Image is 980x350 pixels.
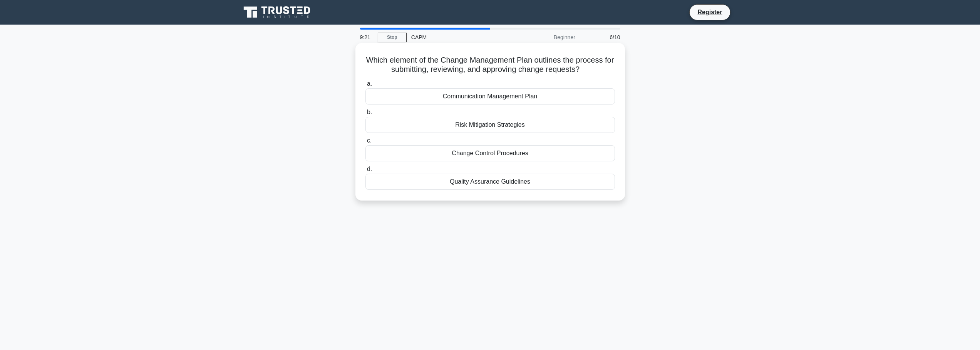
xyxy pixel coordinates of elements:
[365,145,615,161] div: Change Control Procedures
[365,117,615,133] div: Risk Mitigation Strategies
[367,80,372,87] span: a.
[407,30,513,45] div: CAPM
[365,88,615,105] div: Communication Management Plan
[513,30,580,45] div: Beginner
[367,137,372,144] span: c.
[693,7,727,17] a: Register
[378,33,407,42] a: Stop
[365,174,615,190] div: Quality Assurance Guidelines
[580,30,625,45] div: 6/10
[367,166,372,172] span: d.
[365,55,616,75] h5: Which element of the Change Management Plan outlines the process for submitting, reviewing, and a...
[355,30,378,45] div: 9:21
[367,109,372,115] span: b.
